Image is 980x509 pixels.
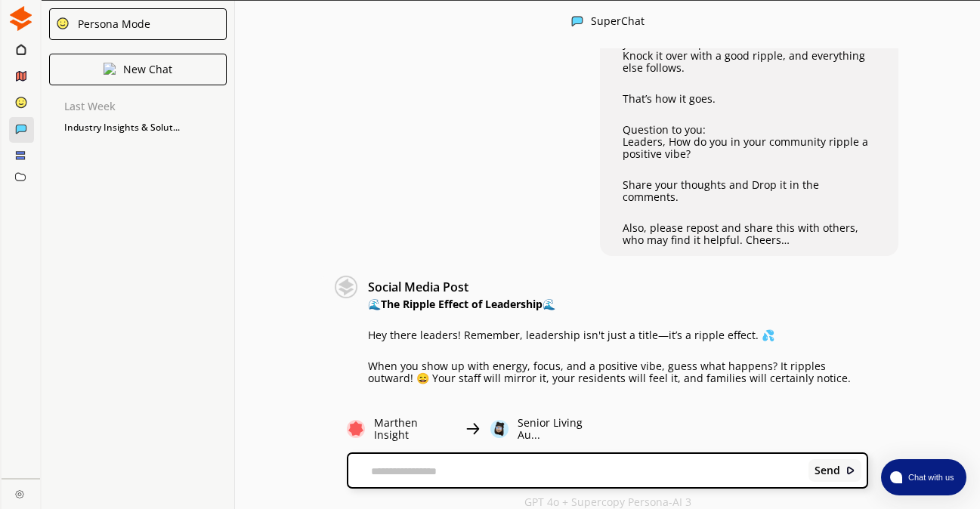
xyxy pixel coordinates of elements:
button: atlas-launcher [881,459,966,495]
p: 🌊 🌊 [368,298,868,310]
a: Close [2,479,40,505]
p: When you show up with energy, focus, and a positive vibe, guess what happens? It ripples outward!... [368,360,868,384]
p: Attention Administrators and Executive Directors your Leadership matters and is the first domino.... [623,26,875,74]
p: Marthen Insight [374,417,455,441]
strong: The Ripple Effect of Leadership [381,297,543,311]
p: Leaders, How do you in your community ripple a positive vibe? [623,136,875,160]
p: Senior Living Au... [518,417,607,441]
img: Close [347,420,365,438]
div: Industry Insights & Solut... [57,116,234,139]
p: GPT 4o + Supercopy Persona-AI 3 [524,496,691,508]
p: Share your thoughts and Drop it in the comments. [623,179,875,203]
img: Close [332,276,360,298]
img: Close [8,6,33,31]
img: Close [56,17,70,30]
p: New Chat [123,63,172,76]
img: Close [15,489,24,498]
div: Persona Mode [73,18,150,30]
img: Close [464,420,482,438]
img: Close [490,420,509,438]
b: Send [815,464,840,477]
img: Close [571,15,583,27]
div: SuperChat [591,15,645,29]
img: Close [104,63,116,75]
h2: Social Media Post [368,276,868,298]
span: Chat with us [902,471,957,483]
p: Hey there leaders! Remember, leadership isn't just a title—it’s a ripple effect. 💦 [368,329,868,341]
p: Question to you: [623,124,875,136]
p: That’s how it goes. [623,93,875,105]
img: Close [846,465,856,476]
p: Also, please repost and share this with others, who may find it helpful. Cheers… [623,222,875,246]
p: Last Week [64,100,234,113]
